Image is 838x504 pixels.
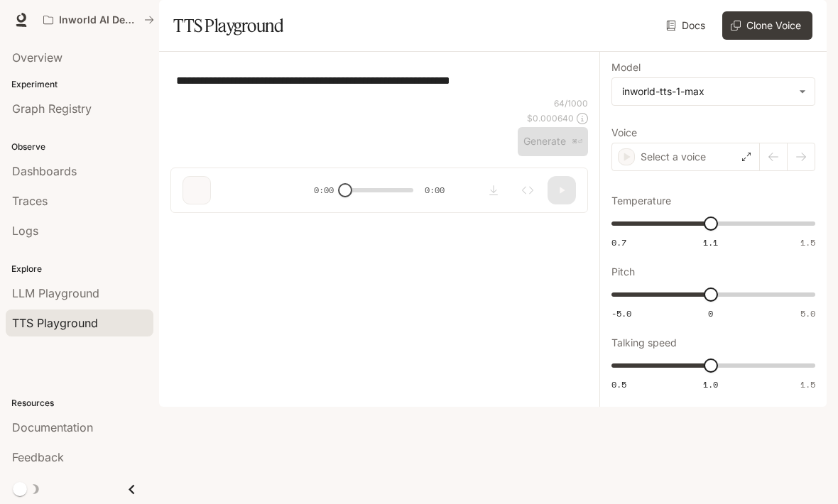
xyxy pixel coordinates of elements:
[703,236,718,248] span: 1.1
[59,14,138,26] p: Inworld AI Demos
[554,97,588,109] p: 64 / 1000
[611,267,635,277] p: Pitch
[611,307,631,319] span: -5.0
[527,112,574,124] p: $ 0.000640
[622,84,792,99] div: inworld-tts-1-max
[611,128,637,138] p: Voice
[703,378,718,390] span: 1.0
[611,196,671,206] p: Temperature
[663,11,711,40] a: Docs
[722,11,812,40] button: Clone Voice
[611,62,641,72] p: Model
[611,338,677,348] p: Talking speed
[611,378,626,390] span: 0.5
[800,236,815,248] span: 1.5
[611,236,626,248] span: 0.7
[641,150,706,164] p: Select a voice
[173,11,283,40] h1: TTS Playground
[708,307,713,319] span: 0
[800,307,815,319] span: 5.0
[612,78,815,105] div: inworld-tts-1-max
[37,6,160,34] button: All workspaces
[800,378,815,390] span: 1.5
